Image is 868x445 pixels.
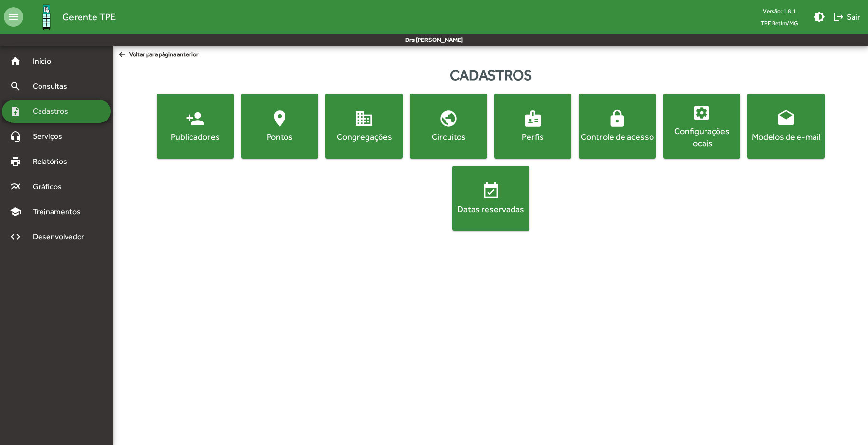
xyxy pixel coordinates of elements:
a: Gerente TPE [23,1,116,33]
mat-icon: arrow_back [117,50,129,60]
mat-icon: school [10,206,21,217]
div: Congregações [327,131,401,143]
mat-icon: note_add [10,106,21,117]
span: Sair [833,8,860,26]
mat-icon: location_on [270,109,289,128]
div: Circuitos [412,131,485,143]
mat-icon: lock [608,109,627,128]
div: Controle de acesso [581,131,654,143]
span: TPE Betim/MG [753,17,806,29]
div: Versão: 1.8.1 [753,5,806,17]
span: Serviços [27,131,75,142]
button: Pontos [241,94,318,159]
mat-icon: domain [354,109,374,128]
mat-icon: print [10,156,21,167]
mat-icon: search [10,81,21,92]
mat-icon: brightness_medium [814,11,825,23]
mat-icon: badge [523,109,542,128]
img: Logo [31,1,62,33]
button: Sair [829,8,864,26]
button: Configurações locais [663,94,740,159]
mat-icon: event_available [481,181,501,201]
mat-icon: multiline_chart [10,181,21,192]
mat-icon: public [439,109,458,128]
div: Modelos de e-mail [749,131,823,143]
button: Datas reservadas [452,166,529,231]
button: Modelos de e-mail [747,94,825,159]
mat-icon: code [10,231,21,243]
div: Datas reservadas [454,203,528,215]
mat-icon: settings_applications [692,103,711,122]
button: Perfis [494,94,571,159]
span: Início [27,55,65,67]
mat-icon: headset_mic [10,131,21,142]
button: Controle de acesso [579,94,656,159]
button: Publicadores [157,94,234,159]
span: Desenvolvedor [27,231,95,243]
span: Treinamentos [27,206,92,217]
div: Publicadores [159,131,232,143]
div: Perfis [496,131,570,143]
span: Gerente TPE [62,9,116,25]
mat-icon: menu [4,7,23,27]
div: Configurações locais [665,125,738,149]
div: Cadastros [113,64,868,86]
button: Congregações [325,94,403,159]
mat-icon: logout [833,11,844,23]
mat-icon: drafts [776,109,796,128]
span: Relatórios [27,156,80,167]
span: Gráficos [27,181,75,192]
mat-icon: home [10,55,21,67]
span: Cadastros [27,106,81,117]
div: Pontos [243,131,316,143]
span: Voltar para página anterior [117,50,199,60]
span: Consultas [27,81,80,92]
button: Circuitos [410,94,487,159]
mat-icon: person_add [186,109,205,128]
